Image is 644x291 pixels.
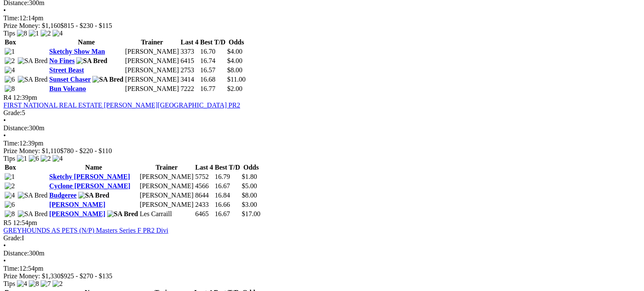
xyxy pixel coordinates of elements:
div: 300m [3,250,641,257]
img: 4 [5,192,15,199]
span: • [3,257,6,264]
a: Sunset Chaser [49,76,91,83]
span: $815 - $230 - $115 [61,22,112,29]
img: 2 [41,155,51,162]
a: FIRST NATIONAL REAL ESTATE [PERSON_NAME][GEOGRAPHIC_DATA] PR2 [3,102,240,109]
span: $4.00 [227,48,242,55]
img: 6 [5,76,15,83]
span: Tips [3,30,15,37]
div: 12:54pm [3,265,641,272]
img: 8 [17,30,27,37]
div: 12:14pm [3,14,641,22]
span: R4 [3,94,11,101]
td: 7222 [180,85,199,93]
td: 3373 [180,47,199,56]
span: Time: [3,265,19,272]
img: 7 [41,280,51,288]
td: 16.84 [214,191,240,200]
img: 2 [5,182,15,190]
span: 12:39pm [13,94,37,101]
td: 16.79 [214,173,240,181]
div: Prize Money: $1,160 [3,22,641,30]
span: Box [5,38,16,46]
span: 12:54pm [13,219,37,226]
th: Last 4 [195,163,213,172]
th: Last 4 [180,38,199,47]
td: 16.74 [200,57,226,65]
span: $5.00 [242,182,257,189]
td: [PERSON_NAME] [139,200,194,209]
span: Grade: [3,234,22,242]
th: Name [49,163,138,172]
td: [PERSON_NAME] [139,182,194,190]
a: Sketchy [PERSON_NAME] [49,173,130,180]
div: 12:39pm [3,140,641,147]
th: Odds [241,163,261,172]
span: $4.00 [227,57,242,64]
a: Street Beast [49,66,84,74]
span: $11.00 [227,76,245,83]
td: [PERSON_NAME] [124,66,179,74]
span: R5 [3,219,11,226]
td: 8644 [195,191,213,200]
span: Time: [3,140,19,147]
span: $1.80 [242,173,257,180]
span: $8.00 [227,66,242,74]
th: Best T/D [200,38,226,47]
td: 4566 [195,182,213,190]
img: 6 [29,155,39,162]
a: Sketchy Show Man [49,48,105,55]
img: 2 [41,30,51,37]
td: 16.66 [214,200,240,209]
a: Budgeree [49,192,77,199]
span: $2.00 [227,85,242,92]
span: Time: [3,14,19,22]
span: Distance: [3,250,29,257]
td: 16.77 [200,85,226,93]
th: Best T/D [214,163,240,172]
img: 4 [53,155,63,162]
img: 8 [29,280,39,288]
img: 8 [5,210,15,218]
td: 6465 [195,210,213,218]
span: $925 - $270 - $135 [61,272,113,280]
a: No Fines [49,57,75,64]
td: 2753 [180,66,199,74]
th: Odds [227,38,246,47]
th: Trainer [139,163,194,172]
div: 5 [3,109,641,117]
span: Grade: [3,109,22,116]
span: • [3,242,6,249]
td: [PERSON_NAME] [124,47,179,56]
img: 4 [17,280,27,288]
th: Name [49,38,124,47]
div: Prize Money: $1,110 [3,147,641,155]
td: 5752 [195,173,213,181]
td: 16.70 [200,47,226,56]
span: • [3,7,6,14]
span: $17.00 [242,210,260,217]
a: [PERSON_NAME] [49,201,105,208]
img: 2 [53,280,63,288]
td: [PERSON_NAME] [124,75,179,84]
div: I [3,234,641,242]
td: [PERSON_NAME] [139,173,194,181]
td: 3414 [180,75,199,84]
img: SA Bred [18,192,48,199]
td: 2433 [195,200,213,209]
img: 2 [5,57,15,65]
a: GREYHOUNDS AS PETS (N/P) Masters Series F PR2 Divi [3,227,168,234]
td: 16.67 [214,182,240,190]
img: 8 [5,85,15,93]
span: Distance: [3,124,29,132]
img: 1 [17,155,27,162]
img: SA Bred [76,57,107,65]
img: SA Bred [92,76,123,83]
img: 1 [5,48,15,55]
img: 1 [5,173,15,181]
td: [PERSON_NAME] [124,57,179,65]
img: 4 [53,30,63,37]
img: 1 [29,30,39,37]
td: 16.68 [200,75,226,84]
img: SA Bred [18,210,48,218]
